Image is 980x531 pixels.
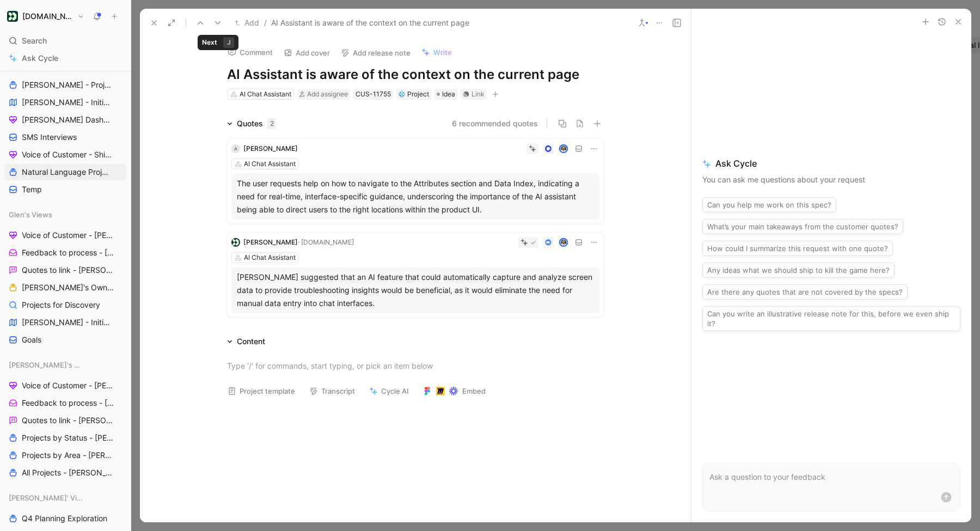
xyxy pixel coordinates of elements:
[22,114,112,125] span: [PERSON_NAME] Dashboard
[399,89,429,100] div: Project
[4,33,126,49] div: Search
[243,144,298,152] span: [PERSON_NAME]
[4,447,126,463] a: Projects by Area - [PERSON_NAME]
[237,177,594,216] div: The user requests help on how to navigate to the Attributes section and Data Index, indicating a ...
[304,383,360,399] button: Transcript
[702,241,893,256] button: How could I summarize this request with one quote?
[22,230,114,241] span: Voice of Customer - [PERSON_NAME]
[223,117,280,130] div: Quotes2
[4,510,126,527] a: Q4 Planning Exploration
[399,91,405,97] img: 💠
[4,279,126,296] a: [PERSON_NAME]'s Owned Projects
[223,37,234,48] div: J
[4,4,126,198] div: [PERSON_NAME] ViewsVoice of Customer - [PERSON_NAME]Feedback to process - [PERSON_NAME]Quotes to ...
[4,164,126,180] a: Natural Language Projects
[4,9,87,24] button: Customer.io[DOMAIN_NAME]
[271,16,469,29] span: AI Assistant is aware of the context on the current page
[22,132,77,143] span: SMS Interviews
[240,89,291,100] div: AI Chat Assistant
[702,157,960,170] span: Ask Cycle
[4,412,126,429] a: Quotes to link - [PERSON_NAME]
[22,149,112,160] span: Voice of Customer - Shipped
[4,112,126,128] a: [PERSON_NAME] Dashboard
[22,317,112,328] span: [PERSON_NAME] - Initiatives
[418,383,491,399] button: Embed
[22,380,114,391] span: Voice of Customer - [PERSON_NAME]
[243,238,298,246] span: [PERSON_NAME]
[4,297,126,313] a: Projects for Discovery
[702,263,895,278] button: Any ideas what we should ship to kill the game here?
[237,117,276,130] div: Quotes
[4,332,126,348] a: Goals
[22,184,42,195] span: Temp
[702,197,836,212] button: Can you help me work on this spec?
[4,262,126,278] a: Quotes to link - [PERSON_NAME]
[702,284,908,300] button: Are there any quotes that are not covered by the specs?
[231,144,240,153] div: A
[267,118,276,129] div: 2
[702,306,960,331] button: Can you write an illustrative release note for this, before we even ship it?
[298,238,354,246] span: · [DOMAIN_NAME]
[4,377,126,394] a: Voice of Customer - [PERSON_NAME]
[471,89,485,100] div: Link
[396,89,431,100] div: 💠Project
[22,11,73,21] h1: [DOMAIN_NAME]
[22,513,107,524] span: Q4 Planning Exploration
[4,314,126,331] a: [PERSON_NAME] - Initiatives
[4,129,126,145] a: SMS Interviews
[4,357,126,481] div: [PERSON_NAME]'s ViewsVoice of Customer - [PERSON_NAME]Feedback to process - [PERSON_NAME]Quotes t...
[223,383,300,399] button: Project template
[4,395,126,411] a: Feedback to process - [PERSON_NAME]
[279,45,335,60] button: Add cover
[22,334,41,345] span: Goals
[452,117,538,130] button: 6 recommended quotes
[416,45,457,60] button: Write
[22,450,114,461] span: Projects by Area - [PERSON_NAME]
[22,52,58,65] span: Ask Cycle
[4,147,126,163] a: Voice of Customer - Shipped
[7,11,18,22] img: Customer.io
[4,490,126,506] div: [PERSON_NAME]' Views
[4,77,126,93] a: [PERSON_NAME] - Projects
[4,465,126,481] a: All Projects - [PERSON_NAME]
[22,247,115,258] span: Feedback to process - [PERSON_NAME]
[22,265,113,276] span: Quotes to link - [PERSON_NAME]
[364,383,414,399] button: Cycle AI
[223,45,278,60] button: Comment
[560,145,567,152] img: avatar
[442,89,455,100] span: Idea
[22,432,114,443] span: Projects by Status - [PERSON_NAME]
[4,94,126,111] a: [PERSON_NAME] - Initiatives
[22,34,47,47] span: Search
[4,50,126,66] a: Ask Cycle
[22,467,113,478] span: All Projects - [PERSON_NAME]
[244,252,296,263] div: AI Chat Assistant
[237,335,265,348] div: Content
[4,227,126,243] a: Voice of Customer - [PERSON_NAME]
[22,282,114,293] span: [PERSON_NAME]'s Owned Projects
[433,47,452,57] span: Write
[223,335,269,348] div: Content
[9,209,52,220] span: Glen's Views
[336,45,415,60] button: Add release note
[22,415,113,426] span: Quotes to link - [PERSON_NAME]
[22,97,112,108] span: [PERSON_NAME] - Initiatives
[4,430,126,446] a: Projects by Status - [PERSON_NAME]
[356,89,391,100] div: CUS-11755
[560,239,567,246] img: avatar
[9,359,84,370] span: [PERSON_NAME]'s Views
[4,206,126,223] div: Glen's Views
[227,66,604,83] h1: AI Assistant is aware of the context on the current page
[22,167,112,178] span: Natural Language Projects
[4,357,126,373] div: [PERSON_NAME]'s Views
[22,300,100,310] span: Projects for Discovery
[237,271,594,310] div: [PERSON_NAME] suggested that an AI feature that could automatically capture and analyze screen da...
[244,158,296,169] div: AI Chat Assistant
[231,238,240,247] img: logo
[702,173,960,186] p: You can ask me questions about your request
[232,16,262,29] button: Add
[4,245,126,261] a: Feedback to process - [PERSON_NAME]
[4,181,126,198] a: Temp
[9,492,83,503] span: [PERSON_NAME]' Views
[22,80,112,90] span: [PERSON_NAME] - Projects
